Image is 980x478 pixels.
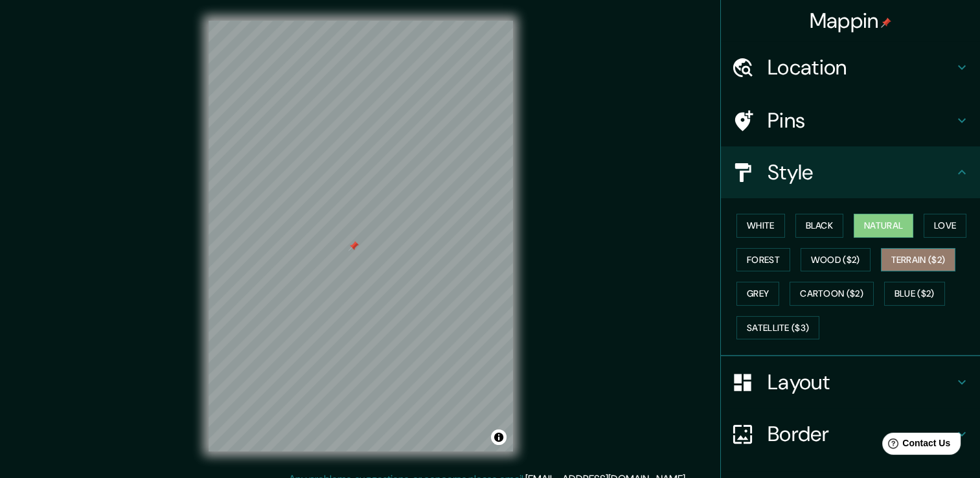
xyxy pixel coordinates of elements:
[736,282,779,306] button: Grey
[491,429,507,445] button: Toggle attribution
[721,146,980,198] div: Style
[790,282,874,306] button: Cartoon ($2)
[881,248,956,272] button: Terrain ($2)
[736,316,819,340] button: Satellite ($3)
[924,214,966,238] button: Love
[865,427,966,464] iframe: Help widget launcher
[209,21,513,451] canvas: Map
[768,369,954,395] h4: Layout
[884,282,945,306] button: Blue ($2)
[721,41,980,93] div: Location
[721,356,980,408] div: Layout
[810,8,892,34] h4: Mappin
[721,408,980,460] div: Border
[736,248,790,272] button: Forest
[801,248,871,272] button: Wood ($2)
[768,421,954,447] h4: Border
[768,54,954,80] h4: Location
[721,95,980,146] div: Pins
[881,17,891,28] img: pin-icon.png
[854,214,913,238] button: Natural
[795,214,844,238] button: Black
[768,159,954,185] h4: Style
[768,108,954,133] h4: Pins
[736,214,785,238] button: White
